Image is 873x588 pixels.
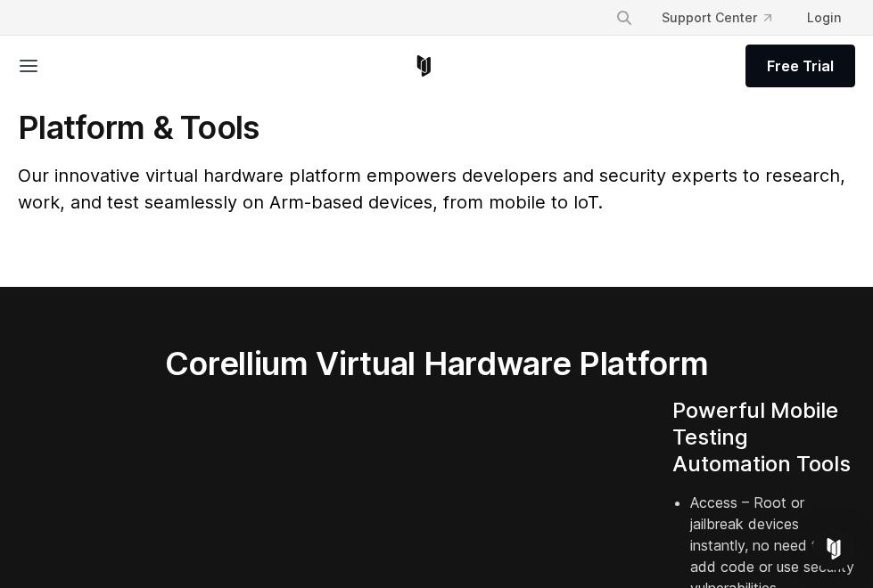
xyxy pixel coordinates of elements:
h4: Powerful Mobile Testing Automation Tools [672,397,855,478]
button: Search [608,2,640,34]
div: Navigation Menu [601,2,855,34]
a: Corellium Home [413,55,435,77]
span: Free Trial [767,55,834,77]
h2: Corellium Virtual Hardware Platform [163,344,710,383]
a: Support Center [647,2,786,34]
h1: Platform & Tools [18,108,855,148]
span: Our innovative virtual hardware platform empowers developers and security experts to research, wo... [18,165,845,213]
div: Open Intercom Messenger [812,527,855,570]
a: Free Trial [745,45,855,87]
a: Login [793,2,855,34]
